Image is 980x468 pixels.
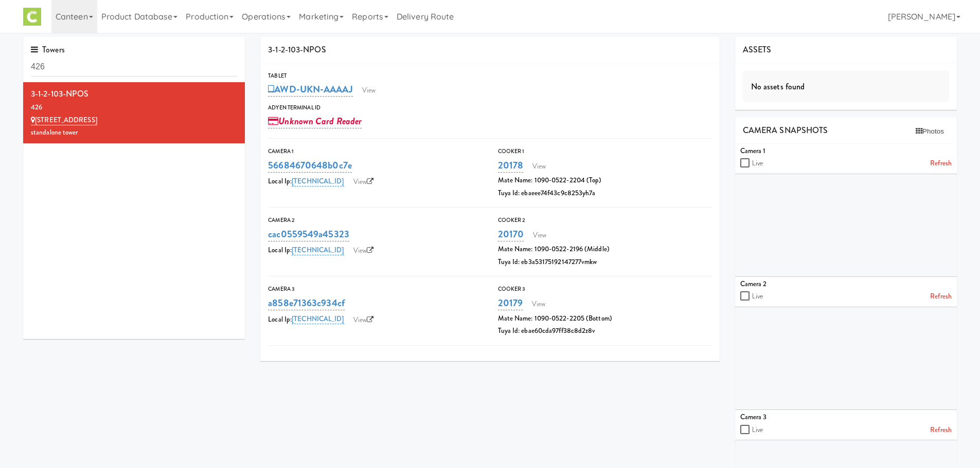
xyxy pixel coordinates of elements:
[268,71,712,81] div: Tablet
[292,314,344,324] a: [TECHNICAL_ID]
[752,424,763,437] label: Live
[268,82,352,97] a: AWD-UKN-AAAAJ
[357,83,381,98] a: View
[268,284,482,294] div: Camera 3
[268,243,482,258] div: Local Ip:
[348,174,379,190] a: View
[268,146,482,157] div: Camera 1
[498,243,712,256] div: Mate Name: 1090-0522-2196 (Middle)
[740,411,952,424] div: Camera 3
[292,245,344,255] a: [TECHNICAL_ID]
[268,114,362,128] a: Unknown Card Reader
[498,146,712,157] div: Cooker 1
[743,124,828,136] span: CAMERA SNAPSHOTS
[930,157,952,170] a: Refresh
[268,312,482,328] div: Local Ip:
[743,71,949,103] div: No assets found
[348,312,379,328] a: View
[740,278,952,291] div: Camera 2
[740,145,952,158] div: Camera 1
[268,174,482,190] div: Local Ip:
[292,176,344,186] a: [TECHNICAL_ID]
[930,424,952,437] a: Refresh
[527,296,550,312] a: View
[743,44,772,55] span: ASSETS
[498,187,712,200] div: Tuya Id: ebaeee74f43c9c8253yh7a
[498,296,523,310] a: 20179
[498,215,712,226] div: Cooker 2
[31,44,65,55] span: Towers
[911,124,949,139] button: Photos
[268,227,349,241] a: cac0559549a45323
[260,37,720,63] div: 3-1-2-103-NPOS
[31,101,237,114] div: 426
[268,103,712,113] div: Adyen Terminal Id
[31,86,237,102] div: 3-1-2-103-NPOS
[268,158,352,173] a: 56684670648b0c7e
[31,126,237,139] div: standalone tower
[498,256,712,269] div: Tuya Id: eb3a53175192147277vmkw
[31,58,237,77] input: Search towers
[31,115,97,125] a: [STREET_ADDRESS]
[348,243,379,258] a: View
[268,296,345,310] a: a858e71363c934cf
[498,174,712,187] div: Mate Name: 1090-0522-2204 (Top)
[752,290,763,303] label: Live
[498,227,524,241] a: 20170
[23,82,245,143] li: 3-1-2-103-NPOS426 [STREET_ADDRESS]standalone tower
[23,8,41,26] img: Micromart
[268,215,482,226] div: Camera 2
[930,290,952,303] a: Refresh
[498,312,712,325] div: Mate Name: 1090-0522-2205 (Bottom)
[498,284,712,294] div: Cooker 3
[527,159,551,174] a: View
[528,228,551,243] a: View
[498,325,712,338] div: Tuya Id: ebae60cda97ff38c8d2z8v
[752,157,763,170] label: Live
[498,158,524,173] a: 20178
